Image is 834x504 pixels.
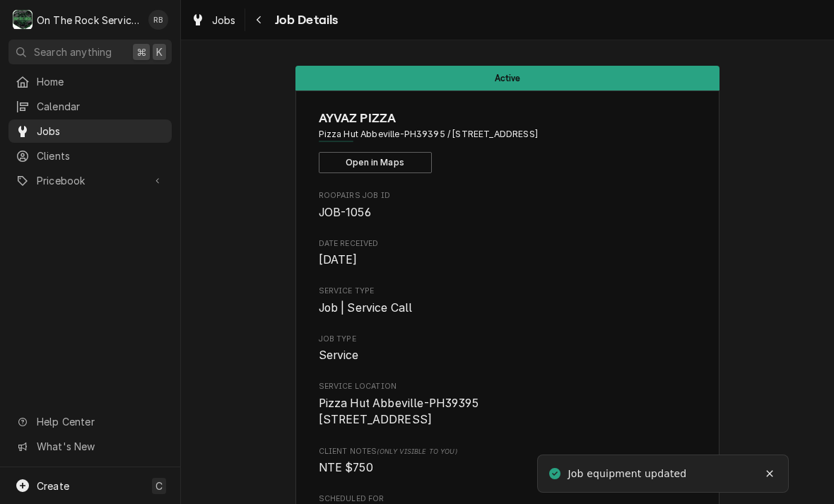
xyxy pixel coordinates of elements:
div: RB [148,10,168,30]
span: Address [319,128,697,141]
span: Service Type [319,286,697,297]
span: Job Type [319,334,697,345]
span: Client Notes [319,446,697,457]
div: [object Object] [319,446,697,476]
span: Home [37,74,165,89]
span: Name [319,109,697,128]
div: Ray Beals's Avatar [148,10,168,30]
div: Roopairs Job ID [319,190,697,221]
span: Service Location [319,395,697,428]
button: Open in Maps [319,152,432,173]
div: On The Rock Services's Avatar [13,10,33,30]
span: Help Center [37,414,163,429]
span: Service Type [319,300,697,317]
span: Job Details [271,11,339,30]
div: Date Received [319,238,697,269]
span: Active [495,74,521,83]
a: Clients [8,144,172,168]
span: K [156,45,163,59]
span: Create [37,480,69,492]
span: Service Location [319,381,697,392]
a: Go to What's New [8,435,172,458]
span: What's New [37,439,163,454]
a: Calendar [8,95,172,118]
span: [DATE] [319,253,358,266]
div: Status [295,66,720,90]
div: Client Information [319,109,697,173]
span: (Only Visible to You) [377,447,457,455]
span: C [155,479,163,493]
button: Navigate back [248,8,271,31]
a: Jobs [8,119,172,143]
a: Home [8,70,172,93]
span: Calendar [37,99,165,114]
span: Jobs [212,13,236,28]
a: Go to Pricebook [8,169,172,192]
button: Search anything⌘K [8,40,172,64]
div: Job Type [319,334,697,364]
span: Job | Service Call [319,301,413,315]
span: NTE $750 [319,461,373,474]
a: Go to Help Center [8,410,172,433]
span: Date Received [319,238,697,250]
span: Service [319,348,359,362]
span: Job Type [319,347,697,364]
span: Search anything [34,45,112,59]
span: ⌘ [136,45,146,59]
div: Service Type [319,286,697,316]
div: Job equipment updated [568,467,689,481]
div: On The Rock Services [37,13,141,28]
span: [object Object] [319,459,697,476]
div: Service Location [319,381,697,428]
span: JOB-1056 [319,206,371,219]
span: Pizza Hut Abbeville-PH39395 [STREET_ADDRESS] [319,397,478,427]
span: Roopairs Job ID [319,204,697,221]
span: Jobs [37,124,165,139]
a: Jobs [185,8,242,32]
div: O [13,10,33,30]
span: Date Received [319,252,697,269]
span: Clients [37,148,165,163]
span: Roopairs Job ID [319,190,697,201]
span: Pricebook [37,173,143,188]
